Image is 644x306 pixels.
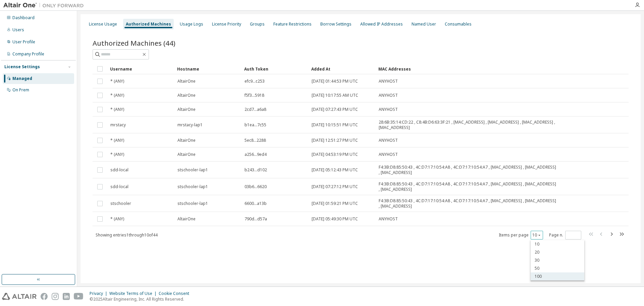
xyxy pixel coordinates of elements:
[379,120,558,130] span: 28:6B:35:14:CD:22 , C8:4B:D6:63:3F:21 , [MAC_ADDRESS] , [MAC_ADDRESS] , [MAC_ADDRESS] , [MAC_ADDR...
[531,240,584,248] div: 10
[177,216,196,222] span: AltairOne
[12,51,44,57] div: Company Profile
[93,38,175,48] span: Authorized Machines (44)
[89,21,117,27] div: License Usage
[379,216,398,222] span: ANYHOST
[159,291,193,296] div: Cookie Consent
[63,293,70,300] img: linkedin.svg
[4,64,40,70] div: License Settings
[245,93,264,98] span: f5f3...5918
[312,122,358,128] span: [DATE] 10:15:51 PM UTC
[245,107,266,112] span: 2cd7...a6a8
[531,272,584,280] div: 100
[312,152,358,157] span: [DATE] 04:53:19 PM UTC
[177,167,208,173] span: stschooler-lap1
[379,79,398,84] span: ANYHOST
[245,167,267,173] span: b243...d102
[531,264,584,272] div: 50
[177,138,196,143] span: AltairOne
[245,152,267,157] span: a256...9ed4
[177,107,196,112] span: AltairOne
[52,293,59,300] img: instagram.svg
[245,201,267,206] span: 6600...a13b
[12,87,29,93] div: On Prem
[245,184,267,189] span: 03b6...6620
[110,138,124,143] span: * (ANY)
[109,291,159,296] div: Website Terms of Use
[312,201,358,206] span: [DATE] 01:59:21 PM UTC
[244,63,306,74] div: Auth Token
[110,93,124,98] span: * (ANY)
[110,167,128,173] span: sdd-local
[110,79,124,84] span: * (ANY)
[110,107,124,112] span: * (ANY)
[499,231,543,239] span: Items per page
[311,63,373,74] div: Added At
[180,21,203,27] div: Usage Logs
[412,21,436,27] div: Named User
[312,216,358,222] span: [DATE] 05:49:30 PM UTC
[212,21,241,27] div: License Priority
[549,231,581,239] span: Page n.
[177,63,239,74] div: Hostname
[110,184,128,189] span: sdd-local
[531,256,584,264] div: 30
[12,15,35,20] div: Dashboard
[3,2,87,9] img: Altair One
[312,79,358,84] span: [DATE] 01:44:53 PM UTC
[273,21,312,27] div: Feature Restrictions
[531,248,584,256] div: 20
[12,39,35,45] div: User Profile
[96,232,158,238] span: Showing entries 1 through 10 of 44
[12,76,32,81] div: Managed
[379,93,398,98] span: ANYHOST
[90,291,109,296] div: Privacy
[177,152,196,157] span: AltairOne
[110,152,124,157] span: * (ANY)
[110,216,124,222] span: * (ANY)
[379,152,398,157] span: ANYHOST
[360,21,403,27] div: Allowed IP Addresses
[379,107,398,112] span: ANYHOST
[177,184,208,189] span: stschooler-lap1
[74,293,84,300] img: youtube.svg
[312,138,358,143] span: [DATE] 12:51:27 PM UTC
[250,21,265,27] div: Groups
[2,293,37,300] img: altair_logo.svg
[12,27,24,33] div: Users
[312,167,358,173] span: [DATE] 05:12:43 PM UTC
[41,293,48,300] img: facebook.svg
[312,184,358,189] span: [DATE] 07:27:12 PM UTC
[379,181,558,192] span: F4:3B:D8:85:50:43 , 4C:D7:17:10:54:A8 , 4C:D7:17:10:54:A7 , [MAC_ADDRESS] , [MAC_ADDRESS] , [MAC_...
[110,122,126,128] span: mrstacy
[445,21,472,27] div: Consumables
[320,21,352,27] div: Borrow Settings
[312,107,358,112] span: [DATE] 07:27:43 PM UTC
[177,93,196,98] span: AltairOne
[245,216,267,222] span: 790d...d57a
[532,232,541,238] button: 10
[379,165,558,175] span: F4:3B:D8:85:50:43 , 4C:D7:17:10:54:A8 , 4C:D7:17:10:54:A7 , [MAC_ADDRESS] , [MAC_ADDRESS] , [MAC_...
[245,79,265,84] span: efc9...c253
[245,122,266,128] span: b1ea...7c55
[312,93,358,98] span: [DATE] 10:17:55 AM UTC
[245,138,266,143] span: 5ec8...2288
[379,198,558,209] span: F4:3B:D8:85:50:43 , 4C:D7:17:10:54:A8 , 4C:D7:17:10:54:A7 , [MAC_ADDRESS] , [MAC_ADDRESS] , [MAC_...
[110,63,172,74] div: Username
[379,138,398,143] span: ANYHOST
[378,63,558,74] div: MAC Addresses
[126,21,171,27] div: Authorized Machines
[90,296,193,302] p: © 2025 Altair Engineering, Inc. All Rights Reserved.
[110,201,131,206] span: stschooler
[177,201,208,206] span: stschooler-lap1
[177,122,203,128] span: mrstacy-lap1
[177,79,196,84] span: AltairOne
